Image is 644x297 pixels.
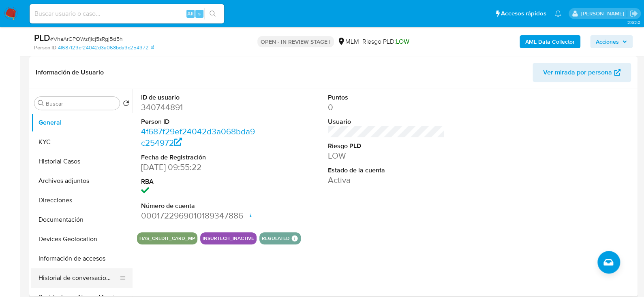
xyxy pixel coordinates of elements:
[328,150,445,161] dd: LOW
[554,10,561,17] a: Notificaciones
[362,37,409,46] span: Riesgo PLD:
[31,191,133,210] button: Direcciones
[36,68,104,76] h1: Información de Usuario
[543,63,612,82] span: Ver mirada por persona
[58,44,154,51] a: 4f687f29ef24042d3a068bda9c254972
[31,268,126,288] button: Historial de conversaciones
[31,113,133,132] button: General
[31,132,133,152] button: KYC
[328,166,445,175] dt: Estado de la cuenta
[141,125,255,148] a: 4f687f29ef24042d3a068bda9c254972
[590,35,633,48] button: Acciones
[31,229,133,249] button: Devices Geolocation
[141,210,258,221] dd: 0001722969010189347886
[328,93,445,102] dt: Puntos
[396,37,409,46] span: LOW
[31,152,133,171] button: Historial Casos
[257,36,334,47] p: OPEN - IN REVIEW STAGE I
[337,37,359,46] div: MLM
[31,249,133,268] button: Información de accesos
[141,177,258,186] dt: RBA
[328,174,445,186] dd: Activa
[31,210,133,229] button: Documentación
[627,19,640,25] span: 3.163.0
[38,100,44,106] button: Buscar
[141,161,258,173] dd: [DATE] 09:55:22
[187,10,194,17] span: Alt
[525,35,575,48] b: AML Data Collector
[30,8,224,19] input: Buscar usuario o caso...
[141,202,258,210] dt: Número de cuenta
[328,117,445,126] dt: Usuario
[596,35,619,48] span: Acciones
[198,10,201,17] span: s
[533,63,631,82] button: Ver mirada por persona
[520,35,580,48] button: AML Data Collector
[204,8,221,19] button: search-icon
[581,10,627,17] p: brenda.morenoreyes@mercadolibre.com.mx
[141,153,258,162] dt: Fecha de Registración
[141,117,258,126] dt: Person ID
[141,93,258,102] dt: ID de usuario
[328,102,445,113] dd: 0
[123,100,129,109] button: Volver al orden por defecto
[34,44,56,51] b: Person ID
[50,35,123,43] span: # VhaArGPOWzfjlcj5sRgjBd5h
[501,9,546,18] span: Accesos rápidos
[328,142,445,151] dt: Riesgo PLD
[46,100,116,107] input: Buscar
[31,171,133,191] button: Archivos adjuntos
[629,9,638,18] a: Salir
[34,31,50,44] b: PLD
[141,102,258,113] dd: 340744891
